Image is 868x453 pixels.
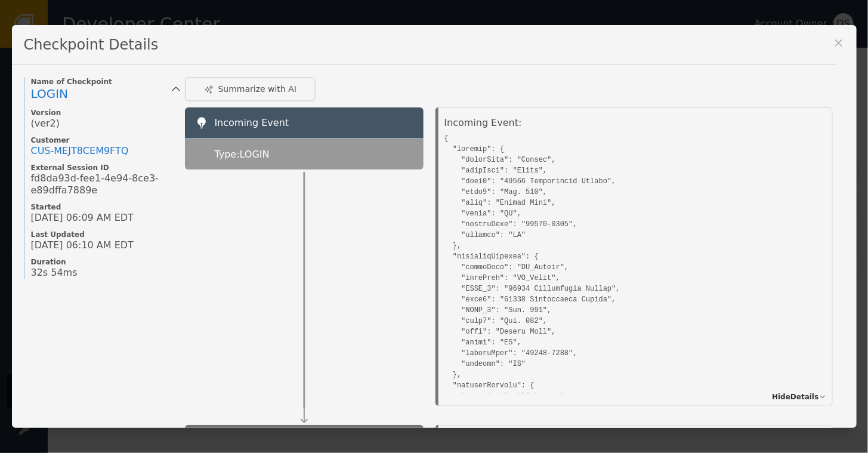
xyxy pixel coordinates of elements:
span: Customer [31,135,173,145]
span: Type: LOGIN [215,147,270,162]
span: [DATE] 06:10 AM EDT [31,239,134,251]
span: Hide Details [772,392,818,402]
div: Summarize with AI [204,83,297,95]
span: fd8da93d-fee1-4e94-8ce3-e89dffa7889e [31,172,173,196]
span: Started [31,202,173,212]
button: Summarize with AI [185,77,316,101]
span: LOGIN [31,87,69,101]
span: Incoming Event [215,117,289,128]
div: Checkpoint Details [12,25,836,65]
a: LOGIN [31,87,173,102]
span: (ver 2 ) [31,118,60,130]
span: [DATE] 06:09 AM EDT [31,212,134,224]
span: External Session ID [31,163,173,172]
span: Last Updated [31,230,173,239]
span: 32s 54ms [31,267,78,279]
a: CUS-MEJT8CEM9FTQ [31,145,129,157]
span: Duration [31,257,173,267]
div: CUS- MEJT8CEM9FTQ [31,145,129,157]
span: Version [31,108,173,118]
div: Incoming Event: [444,116,826,130]
span: Name of Checkpoint [31,77,173,87]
